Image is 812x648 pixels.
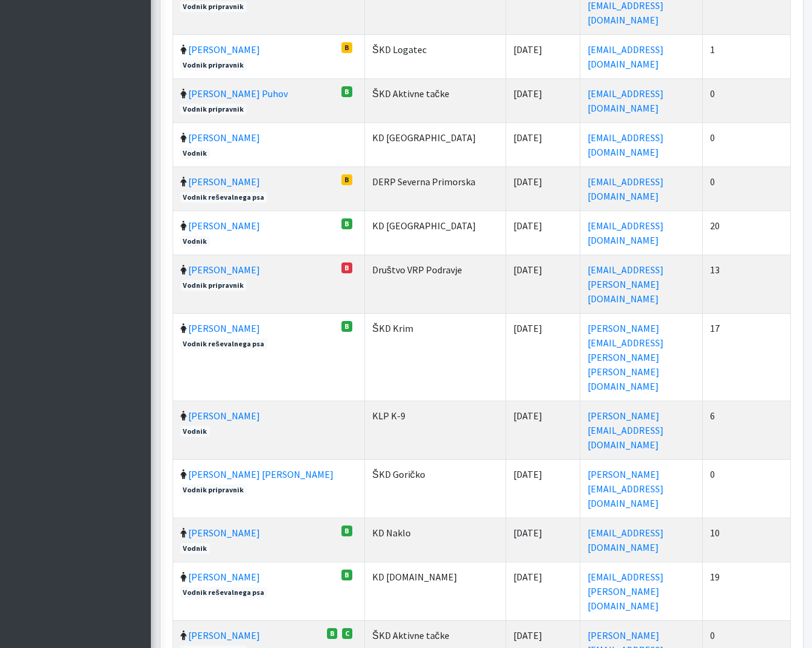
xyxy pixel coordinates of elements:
a: [PERSON_NAME] [188,264,260,276]
td: DERP Severna Primorska [365,167,506,211]
a: [PERSON_NAME] [PERSON_NAME] [188,468,334,480]
span: B [341,218,352,229]
td: [DATE] [506,518,580,562]
span: Vodnik [180,426,211,437]
td: ŠKD Aktivne tačke [365,78,506,122]
td: 10 [703,518,790,562]
a: [EMAIL_ADDRESS][DOMAIN_NAME] [588,43,664,70]
td: [DATE] [506,122,580,167]
td: 19 [703,562,790,620]
span: B [341,42,352,53]
a: [PERSON_NAME] [188,132,260,144]
span: Vodnik reševalnega psa [180,587,267,598]
span: Vodnik pripravnik [180,484,247,495]
td: Društvo VRP Podravje [365,255,506,313]
a: [PERSON_NAME] [188,220,260,232]
td: KD [GEOGRAPHIC_DATA] [365,122,506,167]
span: B [341,262,352,273]
td: 6 [703,401,790,459]
span: B [341,321,352,332]
td: [DATE] [506,78,580,122]
a: [PERSON_NAME][EMAIL_ADDRESS][PERSON_NAME][PERSON_NAME][DOMAIN_NAME] [588,322,664,392]
span: B [327,628,338,639]
td: 0 [703,78,790,122]
a: [EMAIL_ADDRESS][DOMAIN_NAME] [588,132,664,158]
td: 0 [703,167,790,211]
td: 0 [703,122,790,167]
span: Vodnik pripravnik [180,280,247,291]
td: [DATE] [506,313,580,401]
td: KLP K-9 [365,401,506,459]
a: [EMAIL_ADDRESS][PERSON_NAME][DOMAIN_NAME] [588,571,664,612]
td: KD Naklo [365,518,506,562]
td: 1 [703,34,790,78]
td: 17 [703,313,790,401]
a: [EMAIL_ADDRESS][DOMAIN_NAME] [588,176,664,202]
a: [PERSON_NAME] [188,527,260,539]
td: [DATE] [506,34,580,78]
span: Vodnik pripravnik [180,104,247,115]
td: ŠKD Goričko [365,459,506,518]
span: Vodnik reševalnega psa [180,192,267,203]
a: [EMAIL_ADDRESS][DOMAIN_NAME] [588,87,664,114]
span: Vodnik [180,148,211,159]
td: KD [DOMAIN_NAME] [365,562,506,620]
span: Vodnik pripravnik [180,1,247,12]
a: [PERSON_NAME] Puhov [188,87,288,100]
td: [DATE] [506,211,580,255]
td: ŠKD Krim [365,313,506,401]
span: C [342,628,352,639]
td: [DATE] [506,562,580,620]
span: Vodnik reševalnega psa [180,338,267,349]
a: [PERSON_NAME] [188,43,260,56]
span: Vodnik [180,543,211,554]
span: B [341,174,352,185]
a: [PERSON_NAME] [188,629,260,641]
span: Vodnik [180,236,211,247]
a: [PERSON_NAME] [188,322,260,334]
td: [DATE] [506,459,580,518]
a: [PERSON_NAME][EMAIL_ADDRESS][DOMAIN_NAME] [588,468,664,509]
td: ŠKD Logatec [365,34,506,78]
span: B [341,86,352,97]
a: [PERSON_NAME] [188,410,260,422]
a: [EMAIL_ADDRESS][PERSON_NAME][DOMAIN_NAME] [588,264,664,305]
td: [DATE] [506,167,580,211]
td: [DATE] [506,401,580,459]
span: B [341,570,352,580]
td: KD [GEOGRAPHIC_DATA] [365,211,506,255]
td: [DATE] [506,255,580,313]
a: [PERSON_NAME] [188,176,260,188]
td: 0 [703,459,790,518]
td: 20 [703,211,790,255]
td: 13 [703,255,790,313]
a: [PERSON_NAME] [188,571,260,583]
span: Vodnik pripravnik [180,60,247,71]
a: [PERSON_NAME][EMAIL_ADDRESS][DOMAIN_NAME] [588,410,664,451]
span: B [341,526,352,536]
a: [EMAIL_ADDRESS][DOMAIN_NAME] [588,220,664,246]
a: [EMAIL_ADDRESS][DOMAIN_NAME] [588,527,664,553]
